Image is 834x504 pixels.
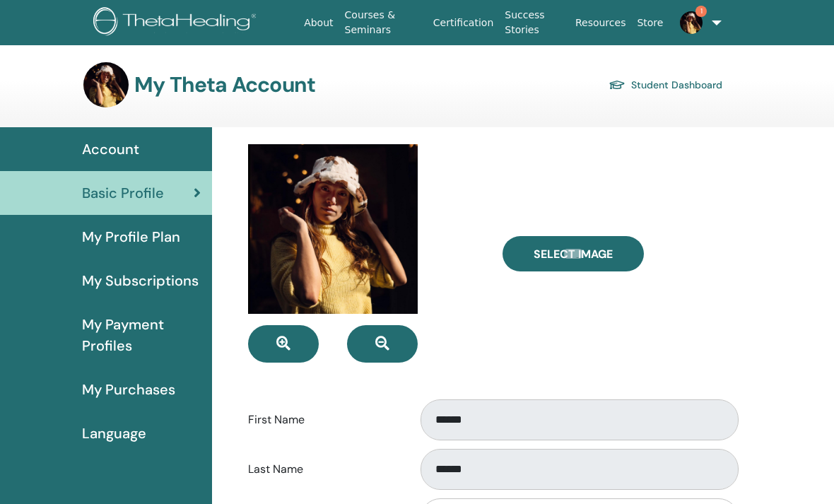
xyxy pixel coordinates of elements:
[93,7,262,39] img: logo.png
[339,2,428,43] a: Courses & Seminars
[570,10,632,36] a: Resources
[134,72,315,98] h3: My Theta Account
[564,249,582,259] input: Select Image
[82,270,199,291] span: My Subscriptions
[82,423,146,444] span: Language
[609,79,625,91] img: graduation-cap.svg
[237,406,407,433] label: First Name
[631,10,669,36] a: Store
[680,11,703,34] img: default.jpg
[83,62,129,107] img: default.jpg
[82,182,164,204] span: Basic Profile
[428,10,499,36] a: Certification
[82,226,180,247] span: My Profile Plan
[534,247,613,262] span: Select Image
[82,139,139,160] span: Account
[237,456,407,483] label: Last Name
[82,379,175,400] span: My Purchases
[695,6,707,17] span: 1
[298,10,339,36] a: About
[248,144,418,314] img: default.jpg
[499,2,570,43] a: Success Stories
[82,314,201,356] span: My Payment Profiles
[609,75,722,95] a: Student Dashboard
